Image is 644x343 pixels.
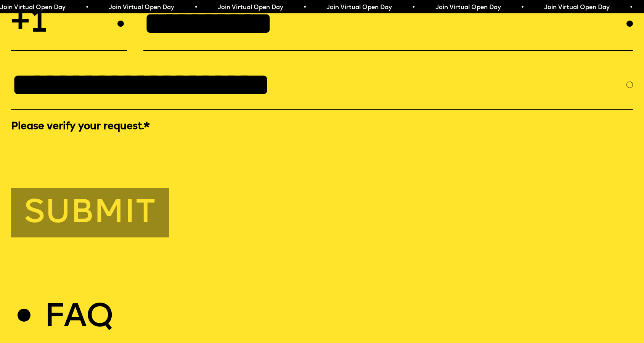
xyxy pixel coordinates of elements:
span: • [628,5,631,11]
h2: Faq [44,304,113,332]
span: • [301,5,304,11]
label: Please verify your request. [11,120,633,134]
button: Submit [11,188,169,237]
iframe: reCAPTCHA [11,136,127,165]
span: • [84,5,87,11]
span: • [410,5,413,11]
span: • [519,5,522,11]
span: • [192,5,196,11]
